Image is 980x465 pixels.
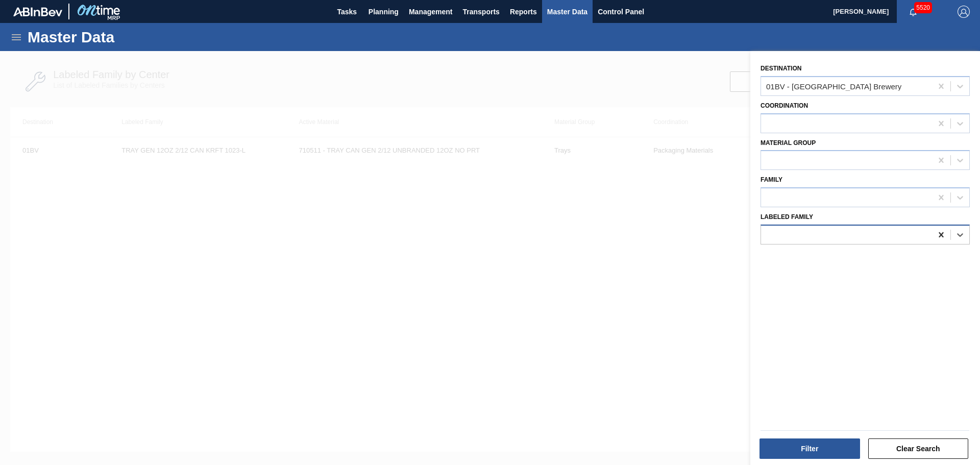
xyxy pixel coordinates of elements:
[958,6,970,18] img: Logout
[761,102,808,109] label: Coordination
[761,213,813,221] label: Labeled Family
[409,6,453,18] span: Management
[897,5,929,19] button: Notifications
[868,438,969,459] button: Clear Search
[463,6,500,18] span: Transports
[766,82,901,90] div: 01BV - [GEOGRAPHIC_DATA] Brewery
[336,6,358,18] span: Tasks
[598,6,644,18] span: Control Panel
[13,7,62,16] img: TNhmsLtSVTkK8tSr43FrP2fwEKptu5GPRR3wAAAABJRU5ErkJggg==
[914,2,932,13] span: 5520
[761,176,782,183] label: Family
[761,139,816,146] label: Material Group
[369,6,399,18] span: Planning
[510,6,537,18] span: Reports
[547,6,587,18] span: Master Data
[759,438,860,459] button: Filter
[28,31,209,43] h1: Master Data
[761,65,801,72] label: Destination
